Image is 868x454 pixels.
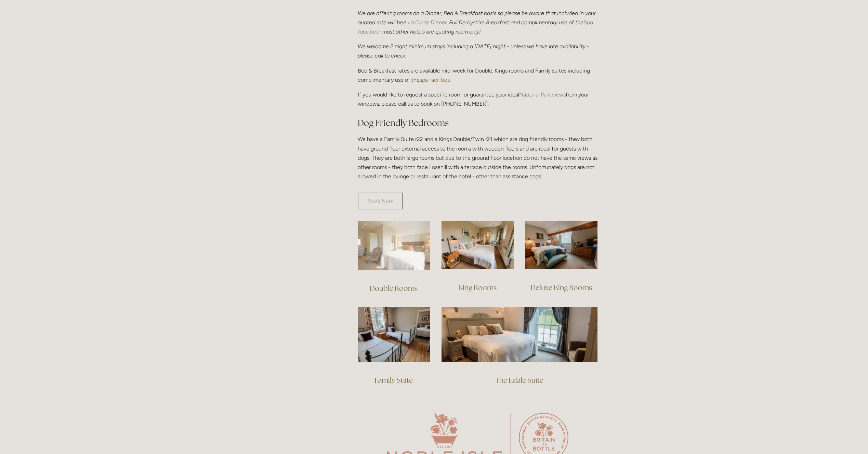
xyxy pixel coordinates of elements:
[358,43,591,59] em: We welcome 2 night minimum stays including a [DATE] night - unless we have late availability - pl...
[358,90,597,108] p: If you would like to request a specific room, or guarantee your ideal from your windows, please c...
[358,117,597,129] h2: Dog Friendly Bedrooms
[358,10,597,26] em: We are offering rooms on a Dinner, Bed & Breakfast basis so please be aware that included in your...
[358,134,597,181] p: We have a Family Suite r22 and a Kings Double/Twin r21 which are dog friendly rooms - they both h...
[374,376,413,385] a: Family Suite
[495,376,543,385] a: The Edale Suite
[447,19,583,26] em: , Full Derbyshire Breakfast and complimentary use of the
[442,221,514,269] img: King Room view, Losehill Hotel
[442,307,597,362] img: The Edale Suite, Losehill Hotel
[530,283,592,292] a: Deluxe King Rooms
[358,221,430,270] img: Double Room view, Losehill Hotel
[458,283,497,292] a: King Rooms
[525,221,597,269] img: Deluxe King Room view, Losehill Hotel
[358,66,597,85] p: Bed & Breakfast rates are available mid-week for Double, Kings rooms and Family suites including ...
[519,91,566,98] a: National Park views
[420,77,450,83] a: spa facilities
[358,307,430,362] img: Family Suite view, Losehill Hotel
[379,28,481,35] em: - most other hotels are quoting room only!
[403,19,447,26] a: A La Carte Dinner
[358,193,403,209] a: Book Now
[370,284,418,293] a: Double Rooms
